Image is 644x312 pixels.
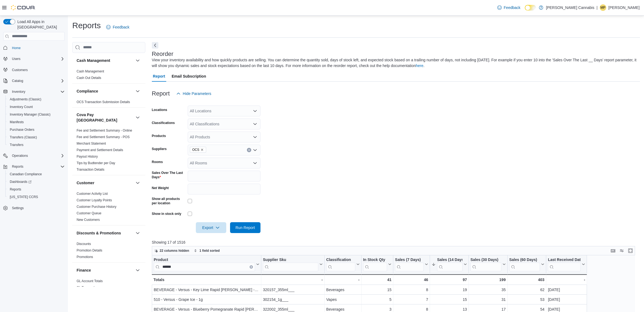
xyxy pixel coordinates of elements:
[196,222,226,233] button: Export
[263,296,323,303] div: 302154_1g___
[395,296,428,303] div: 7
[395,257,424,271] div: Sales (7 Days)
[5,118,67,126] button: Manifests
[10,195,38,199] span: [US_STATE] CCRS
[77,255,93,259] span: Promotions
[10,97,41,101] span: Adjustments (Classic)
[548,276,585,283] div: -
[495,2,523,13] a: Feedback
[8,126,65,133] span: Purchase Orders
[77,135,130,139] span: Fee and Settlement Summary - POS
[8,142,26,148] a: Transfers
[12,46,21,50] span: Home
[470,257,506,271] button: Sales (30 Days)
[610,247,616,254] button: Keyboard shortcuts
[5,103,67,111] button: Inventory Count
[152,90,170,97] h3: Report
[548,257,581,271] div: Last Received Date
[77,268,91,273] h3: Finance
[627,247,634,254] button: Enter fullscreen
[253,135,257,139] button: Open list of options
[77,112,133,123] button: Cova Pay [GEOGRAPHIC_DATA]
[77,148,123,152] a: Payment and Settlement Details
[10,67,30,73] a: Customers
[134,57,141,64] button: Cash Management
[363,286,391,293] div: 15
[192,247,222,254] button: 1 field sorted
[8,126,37,133] a: Purchase Orders
[8,111,53,118] a: Inventory Manager (Classic)
[77,129,132,132] a: Fee and Settlement Summary - Online
[77,248,102,253] span: Promotion Details
[77,180,94,186] h3: Customer
[8,104,65,110] span: Inventory Count
[363,257,391,271] button: In Stock Qty
[600,4,606,11] div: Matt Pozdrowski
[253,161,257,165] button: Open list of options
[10,152,30,159] button: Operations
[548,286,585,293] div: [DATE]
[77,155,98,158] a: Payout History
[153,276,259,283] div: Totals
[525,5,536,11] input: Dark Mode
[154,257,255,271] div: Product
[77,279,103,283] span: GL Account Totals
[8,171,65,177] span: Canadian Compliance
[152,134,166,138] label: Products
[77,58,110,63] h3: Cash Management
[77,242,91,246] span: Discounts
[10,152,65,159] span: Operations
[77,205,117,209] span: Customer Purchase History
[154,296,259,303] div: 510 - Versus - Grape Ice - 1g
[437,257,463,271] div: Sales (14 Days)
[509,296,545,303] div: 53
[72,68,145,83] div: Cash Management
[509,257,540,271] div: Sales (60 Days)
[152,57,637,69] div: View your inventory availability and how quickly products are selling. You can determine the quan...
[72,127,145,175] div: Cova Pay [GEOGRAPHIC_DATA]
[1,163,67,170] button: Reports
[77,242,91,246] a: Discounts
[5,170,67,178] button: Canadian Compliance
[77,218,100,222] span: New Customers
[77,76,101,80] a: Cash Out Details
[504,5,520,10] span: Feedback
[10,128,34,132] span: Purchase Orders
[77,128,132,133] span: Fee and Settlement Summary - Online
[77,100,130,104] span: OCS Transaction Submission Details
[247,148,251,152] button: Clear input
[10,45,23,51] a: Home
[395,257,428,271] button: Sales (7 Days)
[77,168,104,171] a: Transaction Details
[395,276,428,283] div: 46
[10,78,25,84] button: Catalog
[10,66,65,73] span: Customers
[1,152,67,160] button: Operations
[596,4,598,11] p: |
[77,142,106,145] a: Merchant Statement
[113,24,129,30] span: Feedback
[172,71,206,82] span: Email Subscription
[152,212,181,216] label: Show in stock only
[77,230,133,236] button: Discounts & Promotions
[263,257,323,271] button: Supplier Sku
[10,120,24,124] span: Manifests
[10,205,65,211] span: Settings
[12,154,28,158] span: Operations
[152,247,191,254] button: 22 columns hidden
[72,278,145,293] div: Finance
[192,147,199,152] span: OCS
[363,276,391,283] div: 41
[77,135,130,139] a: Fee and Settlement Summary - POS
[326,257,355,262] div: Classification
[8,134,65,141] span: Transfers (Classic)
[263,257,318,262] div: Supplier Sku
[8,96,43,103] a: Adjustments (Classic)
[363,257,387,271] div: In Stock Qty
[200,148,204,151] button: Remove OCS from selection in this group
[152,42,158,49] button: Next
[618,247,625,254] button: Display options
[432,286,467,293] div: 19
[470,257,501,271] div: Sales (30 Days)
